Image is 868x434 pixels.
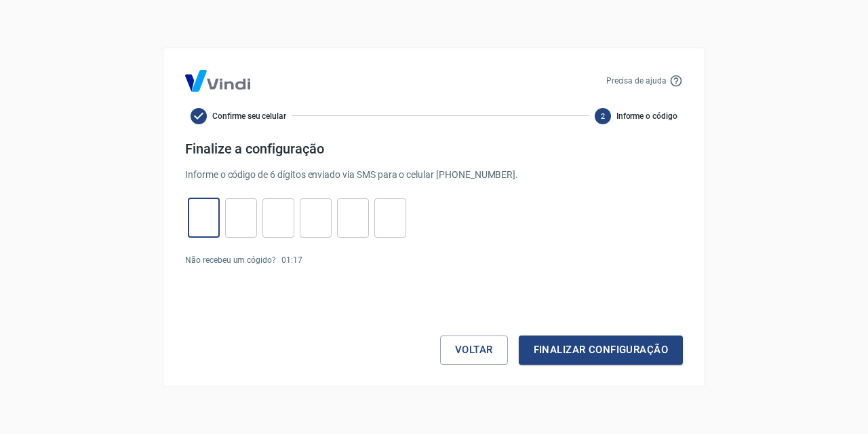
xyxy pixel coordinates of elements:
h4: Finalize a configuração [185,141,683,157]
p: Informe o código de 6 dígitos enviado via SMS para o celular [PHONE_NUMBER] . [185,168,683,182]
text: 2 [601,111,605,120]
p: Não recebeu um cógido? [185,254,276,266]
button: Finalizar configuração [519,336,683,364]
img: Logo Vind [185,70,250,92]
p: 01 : 17 [281,254,302,266]
p: Precisa de ajuda [606,75,667,87]
span: Confirme seu celular [212,110,286,122]
button: Voltar [440,336,508,364]
span: Informe o código [616,110,677,122]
